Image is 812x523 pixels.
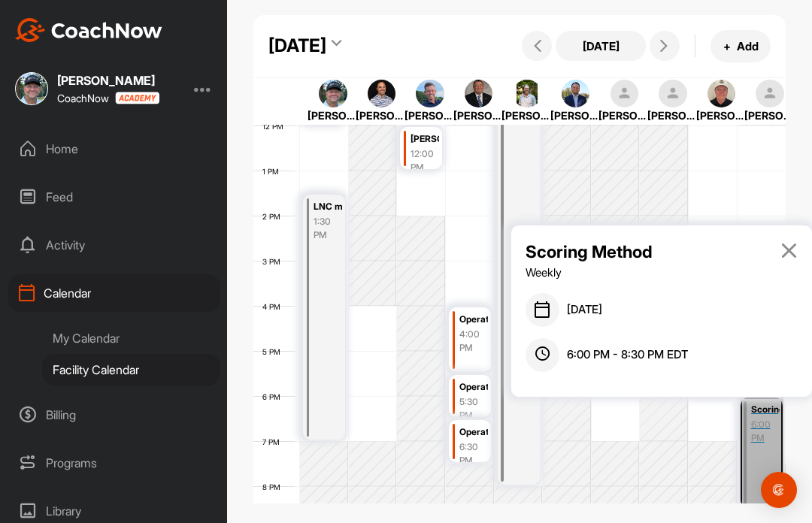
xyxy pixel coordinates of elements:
[42,354,220,385] div: Facility Calendar
[710,30,771,62] button: +Add
[356,107,407,123] div: [PERSON_NAME]
[723,38,731,54] span: +
[761,472,797,508] div: Open Intercom Messenger
[314,215,342,242] div: 1:30 PM
[459,395,488,422] div: 5:30 PM
[411,131,439,148] div: [PERSON_NAME] Duck
[253,167,294,176] div: 1 PM
[567,346,688,364] span: 6:00 PM - 8:30 PM EDT
[744,107,795,123] div: [PERSON_NAME]
[253,347,295,356] div: 5 PM
[550,107,601,123] div: [PERSON_NAME]
[659,80,687,108] img: square_default-ef6cabf814de5a2bf16c804365e32c732080f9872bdf737d349900a9daf73cf9.png
[253,257,295,266] div: 3 PM
[404,107,456,123] div: [PERSON_NAME]
[368,80,396,108] img: square_f2a1511b8fed603321472b69dd7d370b.jpg
[562,80,590,108] img: square_43d63d875b6a0cb55146152b0ebbdb22.jpg
[253,302,295,311] div: 4 PM
[8,178,220,216] div: Feed
[8,226,220,264] div: Activity
[459,379,488,396] div: Operation 36
[314,198,342,216] div: LNC match Verdict Ridge
[8,444,220,482] div: Programs
[253,212,295,221] div: 2 PM
[8,130,220,168] div: Home
[42,322,220,354] div: My Calendar
[15,72,48,105] img: square_1d17092624a0c9047345b0916ba962b4.jpg
[567,301,602,319] span: [DATE]
[253,482,295,491] div: 8 PM
[57,74,159,86] div: [PERSON_NAME]
[411,147,439,174] div: 12:00 PM
[556,31,646,61] button: [DATE]
[526,239,695,265] p: Scoring Method
[268,32,326,59] div: [DATE]
[459,328,488,355] div: 4:00 PM
[15,18,162,42] img: CoachNow
[253,392,295,401] div: 6 PM
[57,92,159,104] div: CoachNow
[501,107,553,123] div: [PERSON_NAME]
[459,311,488,328] div: Operation 36
[611,80,639,108] img: square_default-ef6cabf814de5a2bf16c804365e32c732080f9872bdf737d349900a9daf73cf9.png
[115,92,159,104] img: CoachNow acadmey
[756,80,784,108] img: square_default-ef6cabf814de5a2bf16c804365e32c732080f9872bdf737d349900a9daf73cf9.png
[253,437,295,446] div: 7 PM
[526,265,695,282] div: Weekly
[459,424,488,441] div: Operation 36
[513,80,541,108] img: square_29e09460c2532e4988273bfcbdb7e236.jpg
[707,80,736,108] img: square_68597e2ca94eae6e0acad86b17dd7929.jpg
[598,107,650,123] div: [PERSON_NAME]
[465,80,493,108] img: square_aa159f7e4bb146cb278356b85c699fcb.jpg
[453,107,504,123] div: [PERSON_NAME][DEMOGRAPHIC_DATA]
[8,396,220,434] div: Billing
[459,440,488,467] div: 6:30 PM
[416,80,444,108] img: square_7c044ef521eddec884ad5a07665f6ff3.jpg
[8,274,220,312] div: Calendar
[319,80,347,108] img: 88ce35a2658a4c098d6a564135f9357e.jpg
[696,107,747,123] div: [PERSON_NAME], PGA
[253,122,298,131] div: 12 PM
[308,107,359,123] div: [PERSON_NAME]
[647,107,698,123] div: [PERSON_NAME]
